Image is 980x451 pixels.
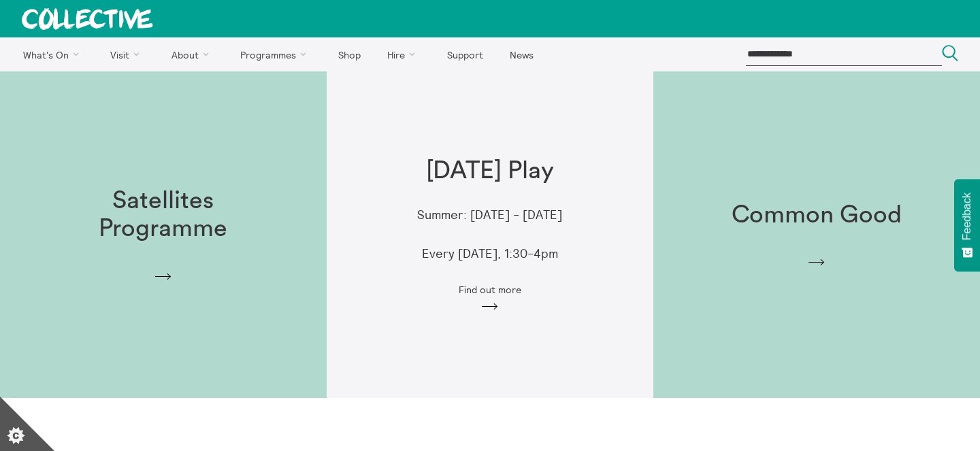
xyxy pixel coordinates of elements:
[961,193,973,240] span: Feedback
[435,37,495,71] a: Support
[11,37,96,71] a: What's On
[76,187,250,244] h1: Satellites Programme
[459,284,521,295] span: Find out more
[422,247,558,261] p: Every [DATE], 1:30-4pm
[954,179,980,271] button: Feedback - Show survey
[159,37,226,71] a: About
[326,37,372,71] a: Shop
[497,37,545,71] a: News
[426,157,554,185] h1: [DATE] Play
[229,37,324,71] a: Programmes
[99,37,157,71] a: Visit
[732,201,902,229] h1: Common Good
[417,208,562,222] p: Summer: [DATE] - [DATE]
[376,37,433,71] a: Hire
